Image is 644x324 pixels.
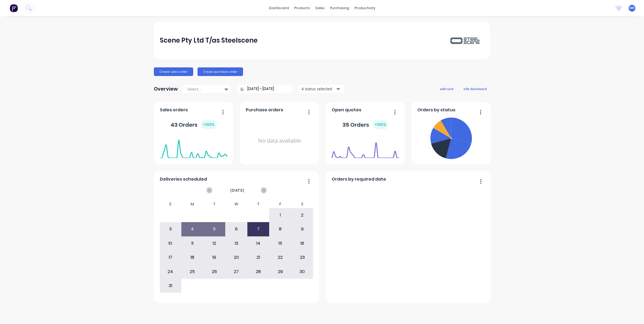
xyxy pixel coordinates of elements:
[269,251,291,264] div: 22
[160,200,182,208] div: S
[160,107,188,113] span: Sales orders
[313,4,327,12] div: sales
[269,200,291,208] div: F
[182,251,203,264] div: 18
[160,279,181,292] div: 31
[292,265,313,278] div: 30
[182,222,203,236] div: 4
[247,200,269,208] div: T
[292,4,313,12] div: products
[269,237,291,250] div: 15
[299,85,344,93] button: 4 status selected
[327,4,352,12] div: purchasing
[226,222,247,236] div: 6
[230,187,244,193] span: [DATE]
[204,251,225,264] div: 19
[248,237,269,250] div: 14
[246,115,313,166] div: No data available
[182,237,203,250] div: 11
[332,107,361,113] span: Open quotes
[226,265,247,278] div: 27
[201,120,217,129] div: + 100 %
[460,85,490,92] button: edit dashboard
[352,4,378,12] div: productivity
[182,265,203,278] div: 25
[266,4,292,12] a: dashboard
[446,36,484,45] img: Scene Pty Ltd T/as Steelscene
[248,265,269,278] div: 28
[203,200,226,208] div: T
[269,208,291,222] div: 1
[181,200,203,208] div: M
[292,237,313,250] div: 16
[248,222,269,236] div: 7
[302,86,335,92] div: 4 status selected
[160,35,258,46] div: Scene Pty Ltd T/as Steelscene
[437,85,457,92] button: add card
[10,4,18,12] img: Factory
[246,107,283,113] span: Purchase orders
[372,120,388,129] div: + 100 %
[226,237,247,250] div: 13
[204,222,225,236] div: 5
[269,222,291,236] div: 8
[160,237,181,250] div: 10
[292,222,313,236] div: 9
[629,6,635,11] span: MR
[154,67,193,76] button: Create sales order
[342,120,388,129] div: 35 Orders
[292,251,313,264] div: 23
[160,265,181,278] div: 24
[417,107,455,113] span: Orders by status
[204,265,225,278] div: 26
[204,237,225,250] div: 12
[291,200,313,208] div: S
[225,200,247,208] div: W
[198,67,243,76] button: Create purchase order
[292,208,313,222] div: 2
[154,84,178,94] div: Overview
[226,251,247,264] div: 20
[160,222,181,236] div: 3
[160,251,181,264] div: 17
[248,251,269,264] div: 21
[171,120,217,129] div: 43 Orders
[269,265,291,278] div: 29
